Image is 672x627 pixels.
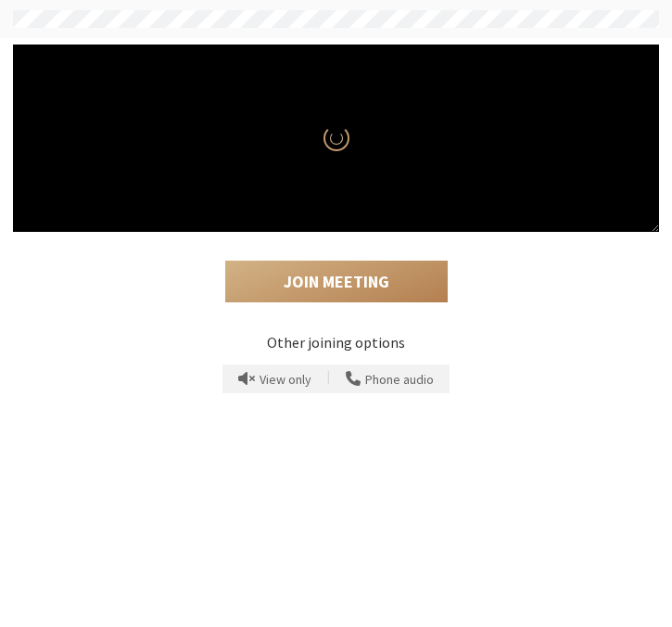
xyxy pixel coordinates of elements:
[339,365,440,394] button: Use your phone for mic and speaker while you view the meeting on this device.
[365,373,434,387] span: Phone audio
[13,331,659,353] p: Other joining options
[225,261,448,303] button: Join Meeting
[232,365,318,394] button: Prevent echo when there is already an active mic and speaker in the room.
[327,367,330,391] span: |
[260,373,311,387] span: View only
